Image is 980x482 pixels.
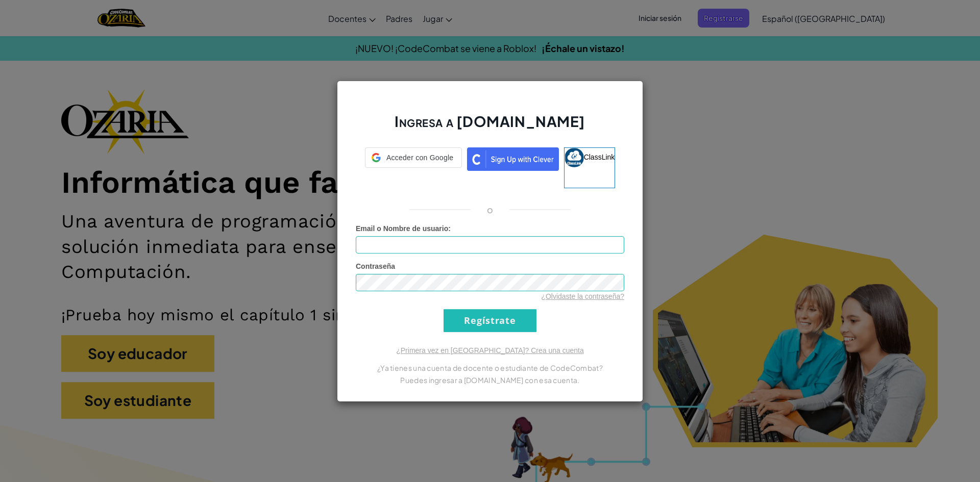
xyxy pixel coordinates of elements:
[356,223,451,234] label: :
[356,224,448,233] span: Email o Nombre de usuario
[356,374,624,386] p: Puedes ingresar a [DOMAIN_NAME] con esa cuenta.
[467,147,559,171] img: clever_sso_button@2x.png
[541,292,624,300] a: ¿Olvidaste la contraseña?
[365,147,462,188] a: Acceder con Google
[385,153,455,163] span: Acceder con Google
[356,362,624,374] p: ¿Ya tienes una cuenta de docente o estudiante de CodeCombat?
[565,148,584,167] img: classlink-logo-small.png
[584,153,615,161] span: ClassLink
[356,262,395,270] span: Contraseña
[360,167,467,189] iframe: Botón de Acceder con Google
[356,112,624,141] h2: Ingresa a [DOMAIN_NAME]
[444,309,536,332] input: Regístrate
[487,204,493,216] p: o
[365,147,462,168] div: Acceder con Google
[396,346,584,354] a: ¿Primera vez en [GEOGRAPHIC_DATA]? Crea una cuenta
